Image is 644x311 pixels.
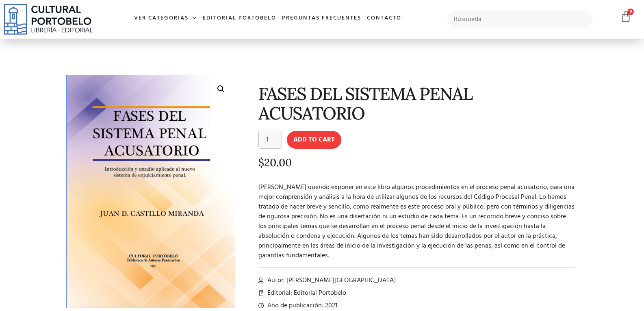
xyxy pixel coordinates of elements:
span: 0 [627,9,634,15]
a: 0 [620,11,631,23]
input: Búsqueda [447,11,593,28]
a: Contacto [364,10,404,27]
a: Editorial Portobelo [200,10,279,27]
input: Product quantity [258,131,282,149]
span: $ [258,156,264,169]
p: [PERSON_NAME] querido exponer en este libro algunos procedimientos en el proceso penal acusatorio... [258,183,576,261]
bdi: 20.00 [258,156,292,169]
span: Editorial: Editorial Portobelo [265,288,346,298]
h1: FASES DEL SISTEMA PENAL ACUSATORIO [258,84,576,123]
a: Preguntas frecuentes [279,10,364,27]
span: Autor: [PERSON_NAME][GEOGRAPHIC_DATA] [265,276,396,285]
button: Add to cart [287,131,341,149]
span: Año de publicación: 2021 [265,301,337,311]
a: 🔍 [214,82,228,96]
a: Ver Categorías [131,10,200,27]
